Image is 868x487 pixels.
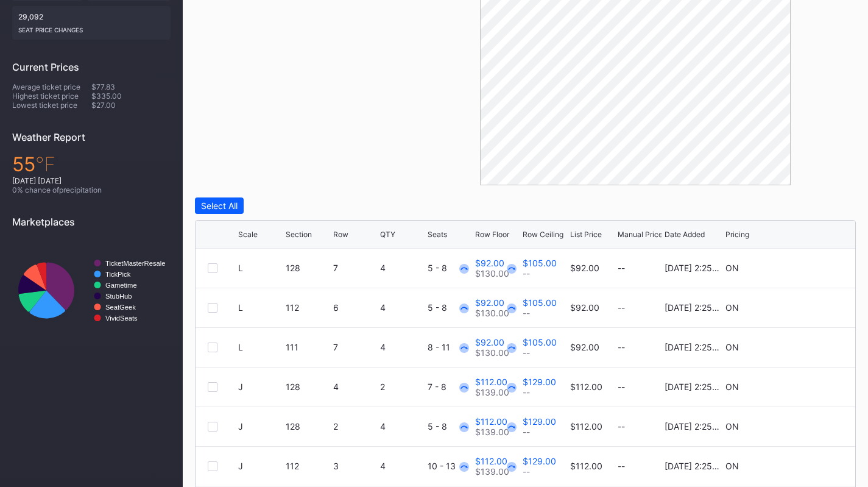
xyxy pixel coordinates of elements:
[475,297,509,308] div: $92.00
[380,263,425,273] div: 4
[725,302,739,313] div: ON
[665,230,705,239] div: Date Added
[725,421,739,432] div: ON
[475,258,509,268] div: $92.00
[523,427,556,437] div: --
[570,461,602,471] div: $112.00
[665,421,722,432] div: [DATE] 2:25PM
[12,131,171,143] div: Weather Report
[523,377,556,387] div: $129.00
[91,82,171,91] div: $77.83
[725,263,739,273] div: ON
[475,268,509,279] div: $130.00
[428,461,472,471] div: 10 - 13
[238,342,243,352] div: L
[12,152,171,176] div: 55
[618,342,662,352] div: --
[523,387,556,397] div: --
[725,382,739,392] div: ON
[570,302,599,313] div: $92.00
[618,263,662,273] div: --
[18,21,164,34] div: seat price changes
[428,230,447,239] div: Seats
[286,382,330,392] div: 128
[286,263,330,273] div: 128
[475,387,509,397] div: $139.00
[618,302,662,313] div: --
[523,416,556,427] div: $129.00
[333,342,378,352] div: 7
[12,216,171,228] div: Marketplaces
[12,82,91,91] div: Average ticket price
[380,342,425,352] div: 4
[725,461,739,471] div: ON
[665,382,722,392] div: [DATE] 2:25PM
[333,302,378,313] div: 6
[195,197,244,214] button: Select All
[618,421,662,432] div: --
[35,152,55,176] span: ℉
[12,6,171,40] div: 29,092
[523,297,557,308] div: $105.00
[570,263,599,273] div: $92.00
[618,382,662,392] div: --
[380,461,425,471] div: 4
[12,91,91,101] div: Highest ticket price
[12,61,171,73] div: Current Prices
[618,461,662,471] div: --
[475,347,509,358] div: $130.00
[523,347,557,358] div: --
[428,342,472,352] div: 8 - 11
[105,260,165,267] text: TicketMasterResale
[475,377,509,387] div: $112.00
[333,421,378,432] div: 2
[333,230,348,239] div: Row
[238,461,243,471] div: J
[523,230,563,239] div: Row Ceiling
[428,263,472,273] div: 5 - 8
[12,176,171,185] div: [DATE] [DATE]
[725,342,739,352] div: ON
[428,302,472,313] div: 5 - 8
[238,421,243,432] div: J
[333,461,378,471] div: 3
[12,185,171,194] div: 0 % chance of precipitation
[238,230,258,239] div: Scale
[475,427,509,437] div: $139.00
[570,382,602,392] div: $112.00
[475,337,509,347] div: $92.00
[12,237,171,344] svg: Chart title
[105,293,132,300] text: StubHub
[286,461,330,471] div: 112
[523,268,557,279] div: --
[725,230,749,239] div: Pricing
[665,342,722,352] div: [DATE] 2:25PM
[523,466,556,477] div: --
[380,382,425,392] div: 2
[333,382,378,392] div: 4
[91,91,171,101] div: $335.00
[105,304,136,311] text: SeatGeek
[238,302,243,313] div: L
[380,230,395,239] div: QTY
[105,315,138,322] text: VividSeats
[475,456,509,466] div: $112.00
[105,282,137,289] text: Gametime
[523,337,557,347] div: $105.00
[333,263,378,273] div: 7
[475,416,509,427] div: $112.00
[380,302,425,313] div: 4
[523,258,557,268] div: $105.00
[380,421,425,432] div: 4
[286,421,330,432] div: 128
[665,461,722,471] div: [DATE] 2:25PM
[238,263,243,273] div: L
[91,101,171,110] div: $27.00
[475,466,509,477] div: $139.00
[665,302,722,313] div: [DATE] 2:25PM
[286,230,312,239] div: Section
[238,382,243,392] div: J
[570,421,602,432] div: $112.00
[286,342,330,352] div: 111
[428,421,472,432] div: 5 - 8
